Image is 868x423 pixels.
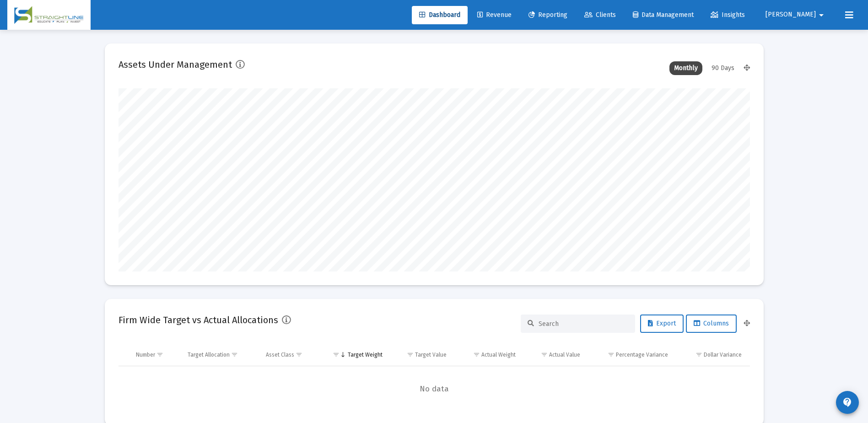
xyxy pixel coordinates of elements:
span: [PERSON_NAME] [766,11,816,19]
td: Column Asset Class [259,344,320,366]
div: 90 Days [707,61,739,75]
h2: Firm Wide Target vs Actual Allocations [119,313,278,327]
div: Actual Weight [481,351,516,358]
div: Dollar Variance [704,351,742,358]
span: Export [648,320,676,327]
a: Revenue [470,6,519,24]
td: Column Dollar Variance [674,344,749,366]
button: Export [640,315,684,333]
div: Data grid [119,344,750,412]
span: No data [119,384,750,394]
span: Show filter options for column 'Target Weight' [333,351,340,358]
td: Column Target Allocation [181,344,259,366]
span: Show filter options for column 'Percentage Variance' [608,351,615,358]
span: Show filter options for column 'Dollar Variance' [695,351,702,358]
span: Show filter options for column 'Number' [156,351,163,358]
div: Percentage Variance [616,351,668,358]
span: Columns [694,320,729,327]
button: [PERSON_NAME] [755,5,838,24]
span: Show filter options for column 'Target Value' [407,351,414,358]
div: Actual Value [549,351,580,358]
td: Column Actual Weight [453,344,522,366]
button: Columns [686,315,737,333]
span: Show filter options for column 'Actual Weight' [473,351,480,358]
a: Data Management [625,6,701,24]
div: Target Allocation [188,351,230,358]
a: Clients [577,6,623,24]
span: Reporting [528,11,567,19]
span: Dashboard [419,11,460,19]
td: Column Number [129,344,182,366]
a: Dashboard [412,6,468,24]
div: Target Value [415,351,447,358]
span: Clients [584,11,616,19]
div: Number [136,351,155,358]
td: Column Percentage Variance [587,344,674,366]
mat-icon: contact_support [842,397,853,408]
h2: Assets Under Management [119,57,232,72]
div: Monthly [669,61,702,75]
div: Target Weight [348,351,383,358]
a: Reporting [521,6,575,24]
a: Insights [703,6,752,24]
div: Asset Class [266,351,294,358]
span: Revenue [477,11,512,19]
span: Show filter options for column 'Actual Value' [541,351,548,358]
td: Column Actual Value [522,344,587,366]
input: Search [539,320,628,328]
span: Data Management [633,11,694,19]
span: Show filter options for column 'Target Allocation' [231,351,238,358]
td: Column Target Value [389,344,453,366]
img: Dashboard [14,6,84,24]
span: Insights [711,11,745,19]
mat-icon: arrow_drop_down [816,6,827,24]
span: Show filter options for column 'Asset Class' [296,351,302,358]
td: Column Target Weight [320,344,389,366]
